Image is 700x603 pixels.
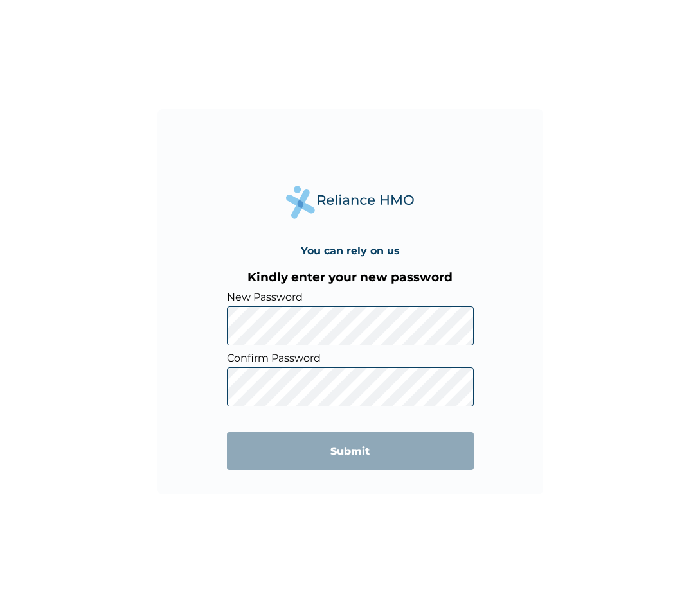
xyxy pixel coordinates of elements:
[227,291,474,303] label: New Password
[227,432,474,470] input: Submit
[227,270,474,284] h3: Kindly enter your new password
[227,352,474,364] label: Confirm Password
[301,245,400,257] h4: You can rely on us
[286,186,415,218] img: Reliance Health's Logo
